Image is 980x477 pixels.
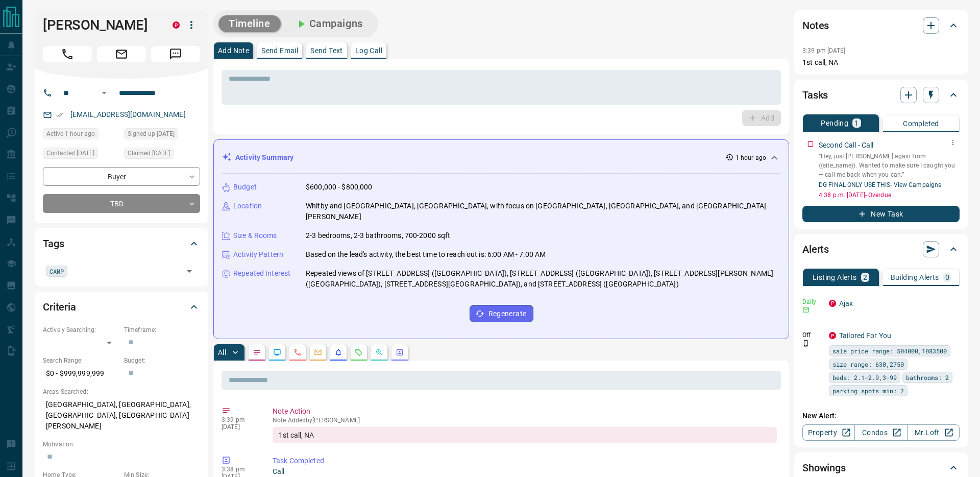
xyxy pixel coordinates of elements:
[97,46,146,62] span: Email
[802,57,960,68] p: 1st call, NA
[222,416,257,423] p: 3:39 pm
[182,264,197,278] button: Open
[124,325,200,335] p: Timeframe:
[253,348,261,356] svg: Notes
[854,424,907,441] a: Condos
[306,201,780,222] p: Whitby and [GEOGRAPHIC_DATA], [GEOGRAPHIC_DATA], with focus on [GEOGRAPHIC_DATA], [GEOGRAPHIC_DAT...
[832,359,904,369] span: size range: 630,2750
[819,181,941,188] a: DG FINAL ONLY USE THIS- View Campaigns
[306,249,546,260] p: Based on the lead's activity, the best time to reach out is: 6:00 AM - 7:00 AM
[813,274,857,281] p: Listing Alerts
[310,47,343,54] p: Send Text
[43,365,119,382] p: $0 - $999,999,999
[802,17,829,34] h2: Notes
[802,237,960,261] div: Alerts
[43,440,200,449] p: Motivation:
[829,332,836,339] div: property.ca
[334,348,342,356] svg: Listing Alerts
[832,372,897,383] span: beds: 2.1-2.9,3-99
[802,411,960,421] p: New Alert:
[151,46,200,62] span: Message
[802,47,846,54] p: 3:39 pm [DATE]
[306,230,451,241] p: 2-3 bedrooms, 2-3 bathrooms, 700-2000 sqft
[802,13,960,38] div: Notes
[273,417,777,424] p: Note Added by [PERSON_NAME]
[396,348,404,356] svg: Agent Actions
[43,128,119,142] div: Wed Oct 15 2025
[70,110,186,118] a: [EMAIL_ADDRESS][DOMAIN_NAME]
[802,306,810,314] svg: Email
[50,266,64,276] span: CAMP
[43,299,76,315] h2: Criteria
[891,274,939,281] p: Building Alerts
[907,424,960,441] a: Mr.Loft
[173,21,180,29] div: property.ca
[829,300,836,307] div: property.ca
[314,348,322,356] svg: Emails
[273,466,777,477] p: Call
[802,330,823,340] p: Off
[375,348,383,356] svg: Opportunities
[802,241,829,257] h2: Alerts
[273,406,777,417] p: Note Action
[854,120,859,127] p: 1
[261,47,298,54] p: Send Email
[470,305,533,322] button: Regenerate
[945,274,949,281] p: 0
[736,153,766,162] p: 1 hour ago
[218,15,281,32] button: Timeline
[233,230,277,241] p: Size & Rooms
[819,190,960,200] p: 4:38 p.m. [DATE] - Overdue
[273,456,777,466] p: Task Completed
[124,356,200,365] p: Budget:
[273,348,281,356] svg: Lead Browsing Activity
[273,427,777,443] div: 1st call, NA
[128,129,175,139] span: Signed up [DATE]
[235,152,293,163] p: Activity Summary
[306,182,373,193] p: $600,000 - $800,000
[863,274,867,281] p: 2
[821,120,848,127] p: Pending
[43,325,119,335] p: Actively Searching:
[306,268,780,290] p: Repeated views of [STREET_ADDRESS] ([GEOGRAPHIC_DATA]), [STREET_ADDRESS] ([GEOGRAPHIC_DATA]), [ST...
[285,15,373,32] button: Campaigns
[43,17,157,33] h1: [PERSON_NAME]
[293,348,302,356] svg: Calls
[222,466,257,473] p: 3:38 pm
[802,206,960,222] button: New Task
[819,140,873,151] p: Second Call - Call
[802,87,828,103] h2: Tasks
[43,356,119,365] p: Search Range:
[903,120,939,127] p: Completed
[802,297,823,306] p: Daily
[802,424,855,441] a: Property
[43,235,64,252] h2: Tags
[43,148,119,162] div: Tue Sep 30 2025
[128,148,170,158] span: Claimed [DATE]
[355,348,363,356] svg: Requests
[98,87,110,99] button: Open
[832,346,947,356] span: sale price range: 504000,1083500
[46,129,95,139] span: Active 1 hour ago
[802,340,810,347] svg: Push Notification Only
[46,148,94,158] span: Contacted [DATE]
[819,152,960,179] p: “Hey, just [PERSON_NAME] again from {{site_name}}. Wanted to make sure I caught you — call me bac...
[802,83,960,107] div: Tasks
[43,167,200,186] div: Buyer
[222,148,780,167] div: Activity Summary1 hour ago
[839,331,891,340] a: Tailored For You
[233,249,283,260] p: Activity Pattern
[218,349,226,356] p: All
[355,47,382,54] p: Log Call
[43,231,200,256] div: Tags
[43,387,200,396] p: Areas Searched:
[233,268,290,279] p: Repeated Interest
[124,128,200,142] div: Mon Jan 15 2024
[233,201,262,211] p: Location
[222,423,257,431] p: [DATE]
[124,148,200,162] div: Tue Sep 30 2025
[832,386,904,396] span: parking spots min: 2
[43,396,200,435] p: [GEOGRAPHIC_DATA], [GEOGRAPHIC_DATA], [GEOGRAPHIC_DATA], [GEOGRAPHIC_DATA][PERSON_NAME]
[839,299,853,307] a: Ajax
[906,372,949,383] span: bathrooms: 2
